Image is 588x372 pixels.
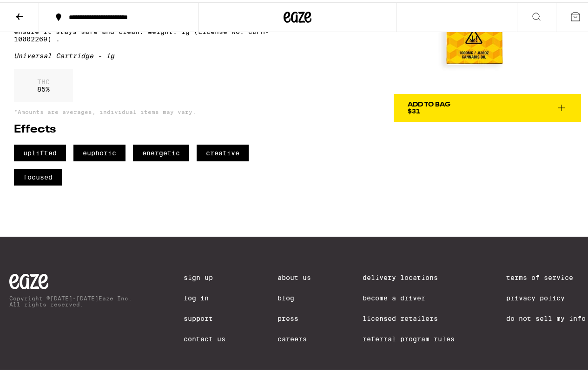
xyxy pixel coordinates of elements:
[506,312,586,320] a: Do Not Sell My Info
[184,312,225,320] a: Support
[6,7,67,14] span: Hi. Need any help?
[277,272,311,279] a: About Us
[14,142,66,159] span: uplifted
[363,312,455,320] a: Licensed Retailers
[14,166,62,183] span: focused
[37,76,50,83] p: THC
[277,312,311,320] a: Press
[14,50,282,57] div: Universal Cartridge - 1g
[9,293,132,305] p: Copyright © [DATE]-[DATE] Eaze Inc. All rights reserved.
[277,333,311,340] a: Careers
[277,292,311,299] a: Blog
[184,272,225,279] a: Sign Up
[14,106,282,113] p: *Amounts are averages, individual items may vary.
[408,105,420,113] span: $31
[184,292,225,299] a: Log In
[197,142,249,159] span: creative
[363,292,455,299] a: Become a Driver
[363,272,455,279] a: Delivery Locations
[506,272,586,279] a: Terms of Service
[363,333,455,340] a: Referral Program Rules
[184,333,225,340] a: Contact Us
[14,66,73,100] div: 85 %
[506,292,586,299] a: Privacy Policy
[73,142,126,159] span: euphoric
[133,142,189,159] span: energetic
[14,122,282,133] h2: Effects
[394,92,581,120] button: Add To Bag$31
[408,99,450,106] div: Add To Bag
